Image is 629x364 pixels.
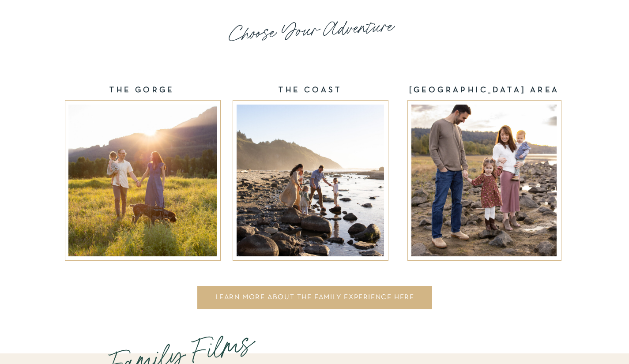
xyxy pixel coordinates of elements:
a: LEARN MORE ABOUT THE FAMILY EXPERIENCE HERE [203,294,427,304]
b: THE COAST [279,86,342,94]
b: [GEOGRAPHIC_DATA] AREA [409,86,560,94]
p: Choose Your Adventure [188,12,432,51]
b: THE GORGE [109,86,174,94]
